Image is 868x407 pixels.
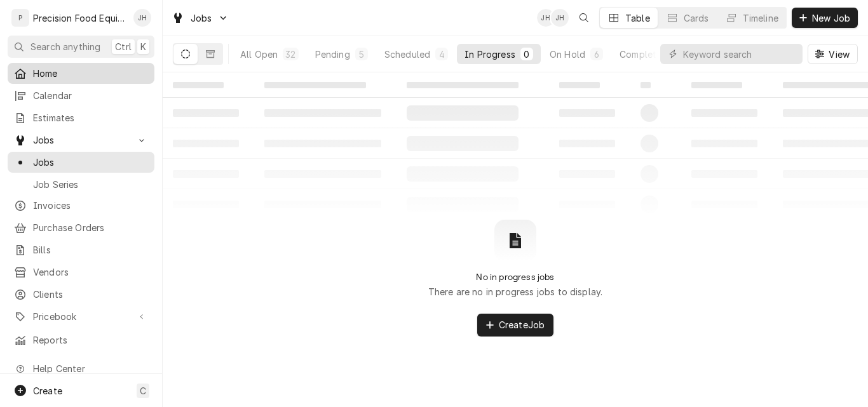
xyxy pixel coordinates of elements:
[477,314,553,337] button: CreateJob
[33,67,148,80] span: Home
[33,199,148,212] span: Invoices
[496,318,547,331] span: Create Job
[438,48,445,61] div: 4
[810,11,853,25] span: New Job
[33,178,148,191] span: Job Series
[551,9,569,27] div: JH
[8,152,154,173] a: Jobs
[8,195,154,216] a: Invoices
[826,48,852,61] span: View
[407,82,519,88] span: ‌
[133,9,151,27] div: Jason Hertel's Avatar
[384,48,430,61] div: Scheduled
[285,48,295,61] div: 32
[115,40,132,53] span: Ctrl
[465,48,515,61] div: In Progress
[8,330,154,350] a: Reports
[191,11,212,25] span: Jobs
[33,133,129,147] span: Jobs
[743,11,778,25] div: Timeline
[550,48,585,61] div: On Hold
[133,9,151,27] div: JH
[140,384,146,397] span: C
[33,243,148,257] span: Bills
[625,11,650,25] div: Table
[620,48,667,61] div: Completed
[173,82,224,88] span: ‌
[551,9,569,27] div: Jason Hertel's Avatar
[33,89,148,102] span: Calendar
[33,11,126,25] div: Precision Food Equipment LLC
[33,156,148,169] span: Jobs
[8,217,154,238] a: Purchase Orders
[358,48,365,61] div: 5
[8,174,154,195] a: Job Series
[33,310,129,323] span: Pricebook
[476,272,554,283] h2: No in progress jobs
[33,111,148,124] span: Estimates
[684,11,709,25] div: Cards
[537,9,555,27] div: Jason Hertel's Avatar
[31,40,100,53] span: Search anything
[240,48,278,61] div: All Open
[140,40,146,53] span: K
[559,82,600,88] span: ‌
[8,262,154,283] a: Vendors
[8,239,154,260] a: Bills
[11,9,29,27] div: P
[523,48,531,61] div: 0
[683,44,796,64] input: Keyword search
[8,358,154,379] a: Go to Help Center
[537,9,555,27] div: JH
[8,107,154,128] a: Estimates
[264,82,366,88] span: ‌
[33,333,148,347] span: Reports
[33,265,148,279] span: Vendors
[33,221,148,234] span: Purchase Orders
[33,385,62,396] span: Create
[163,72,868,220] table: In Progress Jobs List Loading
[8,63,154,84] a: Home
[8,130,154,150] a: Go to Jobs
[8,306,154,327] a: Go to Pricebook
[8,36,154,58] button: Search anythingCtrlK
[593,48,600,61] div: 6
[33,362,147,375] span: Help Center
[574,8,594,28] button: Open search
[808,44,858,64] button: View
[641,82,651,88] span: ‌
[8,85,154,106] a: Calendar
[691,82,742,88] span: ‌
[315,48,350,61] div: Pending
[33,288,148,301] span: Clients
[428,285,603,298] p: There are no in progress jobs to display.
[8,284,154,305] a: Clients
[792,8,858,28] button: New Job
[166,8,234,29] a: Go to Jobs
